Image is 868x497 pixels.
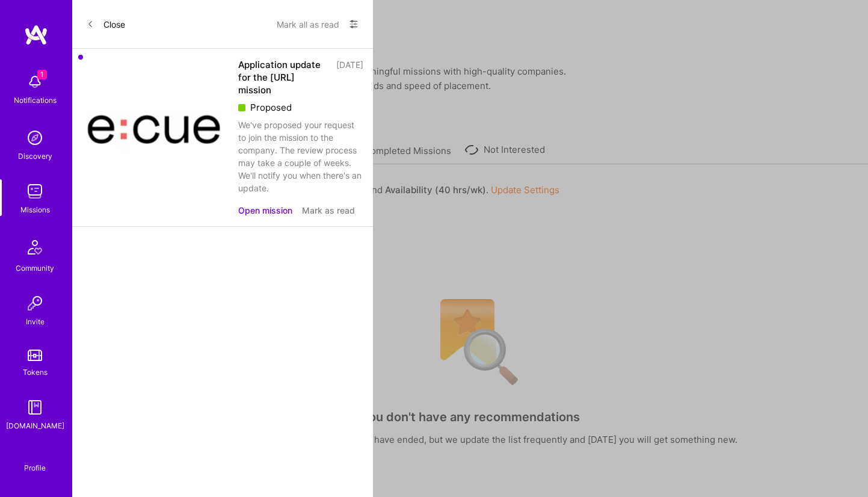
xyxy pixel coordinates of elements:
[23,179,47,203] img: teamwork
[24,461,46,473] div: Profile
[18,150,52,162] div: Discovery
[23,126,47,150] img: discovery
[24,24,48,46] img: logo
[28,350,42,361] img: tokens
[302,204,355,217] button: Mark as read
[238,204,292,217] button: Open mission
[20,203,50,216] div: Missions
[20,449,50,473] a: Profile
[82,58,229,168] img: Company Logo
[238,58,329,96] div: Application update for the [URL] mission
[23,395,47,419] img: guide book
[26,315,45,328] div: Invite
[336,58,363,96] div: [DATE]
[23,291,47,315] img: Invite
[238,119,363,194] div: We've proposed your request to join the mission to the company. The review process may take a cou...
[23,366,48,378] div: Tokens
[277,14,339,34] button: Mark all as read
[16,262,54,274] div: Community
[6,419,64,432] div: [DOMAIN_NAME]
[20,233,49,262] img: Community
[238,101,363,114] div: Proposed
[87,14,125,34] button: Close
